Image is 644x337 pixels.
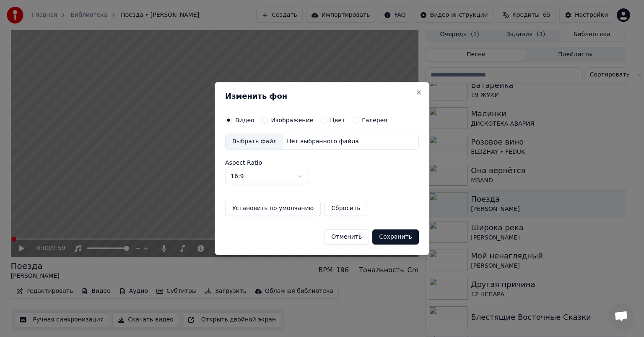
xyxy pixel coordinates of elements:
[271,117,314,123] label: Изображение
[372,229,419,245] button: Сохранить
[226,134,283,149] div: Выбрать файл
[283,137,362,146] div: Нет выбранного файла
[235,117,254,123] label: Видео
[225,201,321,216] button: Установить по умолчанию
[324,229,369,245] button: Отменить
[225,160,419,166] label: Aspect Ratio
[330,117,345,123] label: Цвет
[362,117,387,123] label: Галерея
[324,201,367,216] button: Сбросить
[225,92,419,100] h2: Изменить фон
